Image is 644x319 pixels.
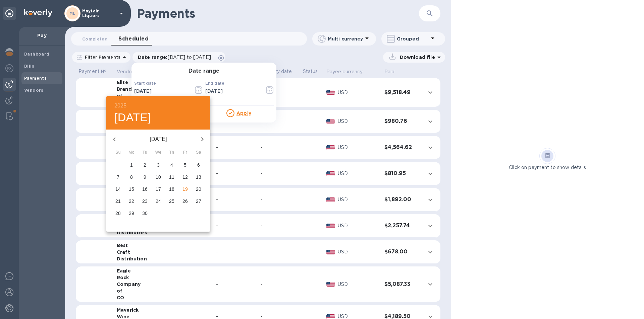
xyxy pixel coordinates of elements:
p: 30 [142,210,148,217]
p: 9 [144,174,146,180]
button: 25 [166,195,178,208]
button: 2 [139,159,151,171]
p: 20 [196,186,201,192]
button: 13 [193,171,205,183]
button: 26 [179,195,191,208]
button: 12 [179,171,191,183]
button: 2025 [114,101,126,110]
button: 30 [139,208,151,220]
button: 14 [112,183,124,195]
span: Th [166,149,178,156]
p: 23 [142,198,148,205]
button: 11 [166,171,178,183]
button: 22 [125,195,138,208]
button: [DATE] [114,110,151,125]
button: 5 [179,159,191,171]
p: 8 [130,174,133,180]
p: 22 [129,198,134,205]
p: 24 [156,198,161,205]
p: 5 [184,162,186,168]
p: 12 [182,174,188,180]
button: 29 [125,208,138,220]
button: 3 [152,159,164,171]
button: 24 [152,195,164,208]
p: 6 [197,162,200,168]
span: Sa [193,149,205,156]
span: Tu [139,149,151,156]
span: Fr [179,149,191,156]
span: We [152,149,164,156]
p: 11 [169,174,174,180]
button: 27 [193,195,205,208]
p: 3 [157,162,160,168]
button: 4 [166,159,178,171]
p: 10 [156,174,161,180]
p: 4 [170,162,173,168]
span: Mo [125,149,138,156]
p: 13 [196,174,201,180]
p: 16 [142,186,148,192]
p: 7 [117,174,119,180]
button: 15 [125,183,138,195]
p: 1 [130,162,133,168]
p: 17 [156,186,161,192]
p: 19 [182,186,188,192]
p: 21 [115,198,121,205]
p: 29 [129,210,134,217]
button: 19 [179,183,191,195]
button: 16 [139,183,151,195]
button: 21 [112,195,124,208]
button: 23 [139,195,151,208]
span: Su [112,149,124,156]
p: 26 [182,198,188,205]
button: 1 [125,159,138,171]
p: 15 [129,186,134,192]
p: 25 [169,198,174,205]
button: 9 [139,171,151,183]
p: 28 [115,210,121,217]
button: 10 [152,171,164,183]
p: 2 [144,162,146,168]
button: 7 [112,171,124,183]
button: 20 [193,183,205,195]
button: 8 [125,171,138,183]
button: 17 [152,183,164,195]
button: 6 [193,159,205,171]
p: 18 [169,186,174,192]
p: [DATE] [122,135,194,143]
button: 18 [166,183,178,195]
p: 27 [196,198,201,205]
button: 28 [112,208,124,220]
p: 14 [115,186,121,192]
